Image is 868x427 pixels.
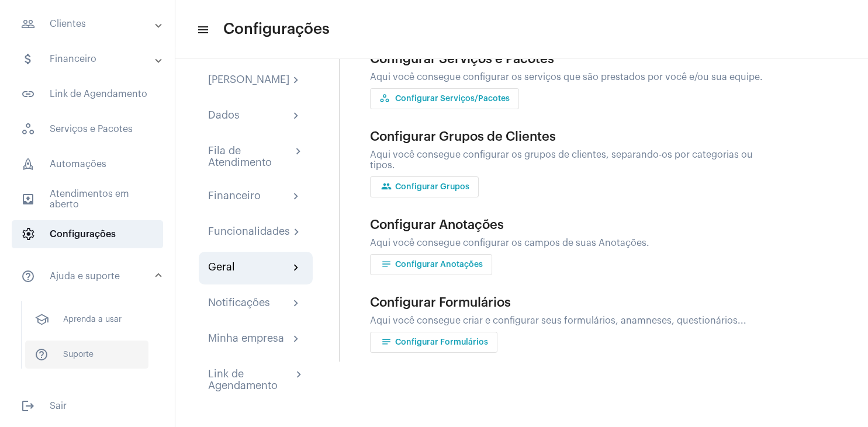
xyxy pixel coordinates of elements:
[21,269,35,283] mat-icon: sidenav icon
[21,87,35,101] mat-icon: sidenav icon
[196,23,208,37] mat-icon: sidenav icon
[379,93,393,107] mat-icon: workspaces_outlined
[21,157,35,171] span: sidenav icon
[370,52,779,66] div: Configurar Serviços e Pacotes
[370,130,779,144] div: Configurar Grupos de Clientes
[34,313,49,327] span: sidenav icon
[7,258,175,295] mat-expansion-panel-header: sidenav iconAjuda e suporte
[12,392,163,420] span: Sair
[379,261,483,269] span: Configurar Anotações
[289,261,303,275] mat-icon: chevron_right
[370,176,479,197] button: Configurar Grupos
[208,297,270,311] div: Notificações
[370,72,779,82] div: Aqui você consegue configurar os serviços que são prestados por você e/ou sua equipe.
[21,17,35,31] mat-icon: sidenav icon
[208,368,292,391] div: Link de Agendamento
[21,52,156,66] mat-panel-title: Financeiro
[223,20,330,39] span: Configurações
[289,297,303,311] mat-icon: chevron_right
[208,190,261,204] div: Financeiro
[12,80,163,108] span: Link de Agendamento
[379,336,393,350] mat-icon: notes
[379,95,510,103] span: Configurar Serviços/Pacotes
[292,368,303,382] mat-icon: chevron_right
[21,227,35,241] span: sidenav icon
[7,10,175,38] mat-expansion-panel-header: sidenav iconClientes
[21,122,35,136] span: sidenav icon
[370,88,519,109] button: Configurar Serviços/Pacotes
[292,145,303,159] mat-icon: chevron_right
[21,269,156,283] mat-panel-title: Ajuda e suporte
[25,341,148,369] span: Suporte
[370,315,779,326] div: Aqui você consegue criar e configurar seus formulários, anamneses, questionários...
[370,296,779,310] div: Configurar Formulários
[370,238,779,248] div: Aqui você consegue configurar os campos de suas Anotações.
[208,145,292,168] div: Fila de Atendimento
[290,225,303,239] mat-icon: chevron_right
[370,150,779,171] div: Aqui você consegue configurar os grupos de clientes, separando-os por categorias ou tipos.
[208,74,289,88] div: [PERSON_NAME]
[208,109,240,123] div: Dados
[12,115,163,143] span: Serviços e Pacotes
[21,399,35,413] mat-icon: sidenav icon
[25,306,148,334] span: Aprenda a usar
[379,338,488,346] span: Configurar Formulários
[208,225,290,239] div: Funcionalidades
[289,332,303,346] mat-icon: chevron_right
[379,181,393,195] mat-icon: group
[370,332,497,353] button: Configurar Formulários
[7,45,175,73] mat-expansion-panel-header: sidenav iconFinanceiro
[208,332,284,346] div: Minha empresa
[7,295,175,385] div: sidenav iconAjuda e suporte
[289,190,303,204] mat-icon: chevron_right
[12,150,163,178] span: Automações
[12,185,163,213] span: Atendimentos em aberto
[379,259,393,273] mat-icon: notes
[379,183,469,191] span: Configurar Grupos
[12,220,163,248] span: Configurações
[21,192,35,206] mat-icon: sidenav icon
[289,109,303,123] mat-icon: chevron_right
[21,17,156,31] mat-panel-title: Clientes
[370,254,492,275] button: Configurar Anotações
[208,261,235,275] div: Geral
[289,74,303,88] mat-icon: chevron_right
[21,52,35,66] mat-icon: sidenav icon
[34,348,49,362] mat-icon: sidenav icon
[370,218,779,232] div: Configurar Anotações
